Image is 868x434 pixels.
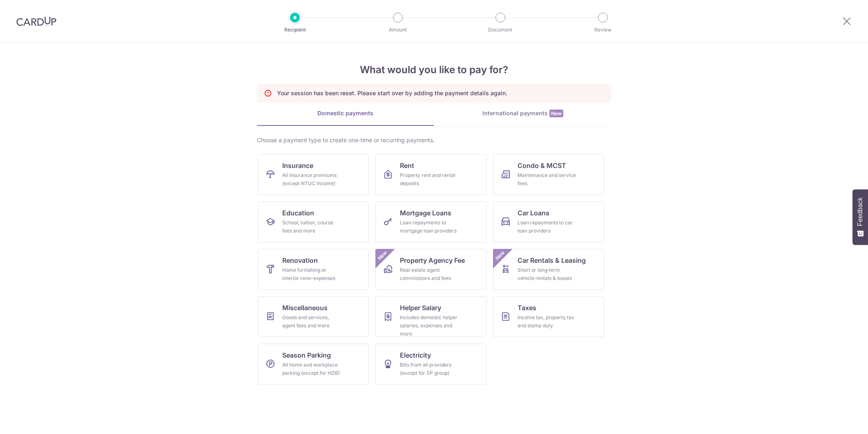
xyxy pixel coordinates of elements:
[375,249,486,290] a: Property Agency FeeReal estate agent commissions and feesNew
[852,189,868,245] button: Feedback - Show survey
[400,255,465,265] span: Property Agency Fee
[400,350,431,360] span: Electricity
[282,255,318,265] span: Renovation
[282,219,341,235] div: School, tuition, course fees and more
[400,208,451,218] span: Mortgage Loans
[375,154,486,195] a: RentProperty rent and rental deposits
[493,154,604,195] a: Condo & MCSTMaintenance and service fees
[257,136,611,144] div: Choose a payment type to create one-time or recurring payments.
[493,249,507,262] span: New
[400,313,459,338] div: Includes domestic helper salaries, expenses and more
[368,26,428,34] p: Amount
[857,197,864,226] span: Feedback
[493,296,604,337] a: TaxesIncome tax, property tax and stamp duty
[16,16,56,26] img: CardUp
[258,296,369,337] a: MiscellaneousGoods and services, agent fees and more
[282,171,341,188] div: All insurance premiums (except NTUC Income)
[518,313,576,330] div: Income tax, property tax and stamp duty
[493,201,604,242] a: Car LoansLoan repayments to car loan providers
[375,249,389,262] span: New
[518,266,576,282] div: Short or long‑term vehicle rentals & leases
[816,409,860,430] iframe: Opens a widget where you can find more information
[282,161,313,170] span: Insurance
[518,171,576,188] div: Maintenance and service fees
[400,219,459,235] div: Loan repayments to mortgage loan providers
[258,201,369,242] a: EducationSchool, tuition, course fees and more
[400,266,459,282] div: Real estate agent commissions and fees
[277,89,507,97] p: Your session has been reset. Please start over by adding the payment details again.
[400,303,441,313] span: Helper Salary
[375,296,486,337] a: Helper SalaryIncludes domestic helper salaries, expenses and more
[493,249,604,290] a: Car Rentals & LeasingShort or long‑term vehicle rentals & leasesNew
[375,201,486,242] a: Mortgage LoansLoan repayments to mortgage loan providers
[257,63,611,77] h4: What would you like to pay for?
[282,313,341,330] div: Goods and services, agent fees and more
[282,361,341,377] div: All home and workplace parking (except for HDB)
[470,26,531,34] p: Document
[518,219,576,235] div: Loan repayments to car loan providers
[400,361,459,377] div: Bills from all providers (except for SP group)
[549,110,563,117] span: New
[518,255,586,265] span: Car Rentals & Leasing
[434,109,611,118] div: International payments
[282,208,314,218] span: Education
[258,249,369,290] a: RenovationHome furnishing or interior reno-expenses
[282,350,331,360] span: Season Parking
[257,109,434,117] div: Domestic payments
[518,208,549,218] span: Car Loans
[282,303,328,313] span: Miscellaneous
[400,161,414,170] span: Rent
[282,266,341,282] div: Home furnishing or interior reno-expenses
[265,26,325,34] p: Recipient
[400,171,459,188] div: Property rent and rental deposits
[518,303,536,313] span: Taxes
[258,344,369,385] a: Season ParkingAll home and workplace parking (except for HDB)
[573,26,633,34] p: Review
[518,161,566,170] span: Condo & MCST
[375,344,486,385] a: ElectricityBills from all providers (except for SP group)
[258,154,369,195] a: InsuranceAll insurance premiums (except NTUC Income)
